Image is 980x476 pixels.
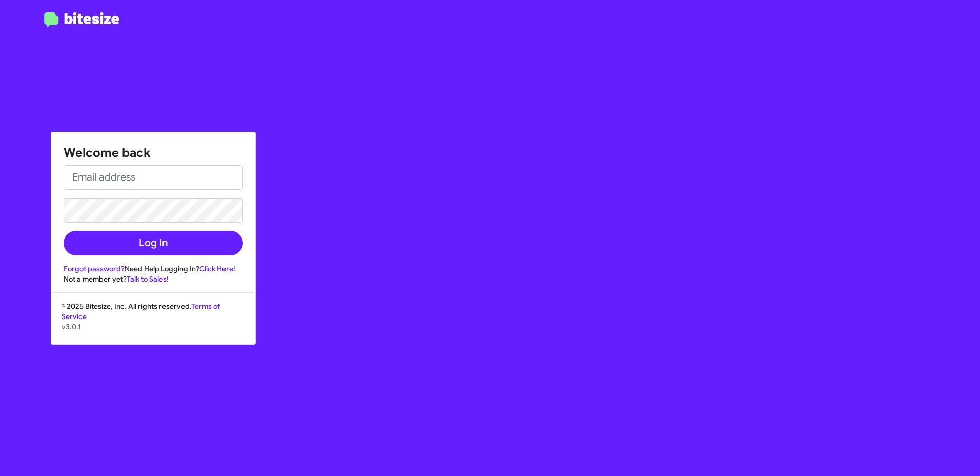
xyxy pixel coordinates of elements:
p: v3.0.1 [62,322,245,332]
div: Not a member yet? [64,274,243,284]
div: © 2025 Bitesize, Inc. All rights reserved. [51,301,255,344]
a: Terms of Service [62,302,220,321]
div: Need Help Logging In? [64,264,243,274]
a: Forgot password? [64,264,125,273]
h1: Welcome back [64,145,243,161]
button: Log In [64,231,243,255]
a: Click Here! [199,264,235,273]
a: Talk to Sales! [127,274,169,284]
input: Email address [64,165,243,190]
